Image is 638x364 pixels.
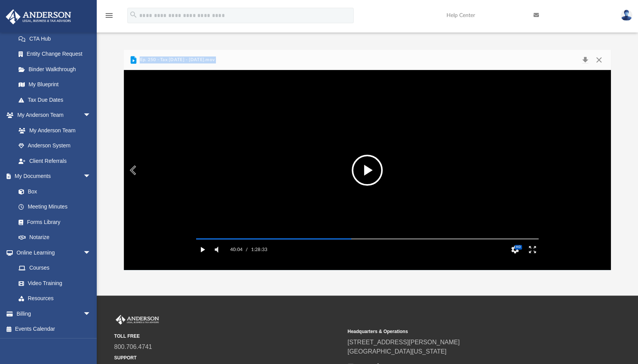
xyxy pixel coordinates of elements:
[190,236,545,242] div: Media Slider
[138,56,215,63] span: Ep. 250 - Tax [DATE] - [DATE].mov
[523,242,541,257] button: Enter fullscreen
[104,15,114,20] a: menu
[124,70,611,270] div: File preview
[11,123,95,138] a: My Anderson Team
[211,242,225,257] button: Mute
[83,245,99,261] span: arrow_drop_down
[11,62,103,77] a: Binder Walkthrough
[114,333,342,340] small: TOLL FREE
[5,169,99,184] a: My Documentsarrow_drop_down
[11,214,95,230] a: Forms Library
[246,242,248,257] span: /
[3,9,74,24] img: Anderson Advisors Platinum Portal
[11,199,99,215] a: Meeting Minutes
[83,306,99,322] span: arrow_drop_down
[11,153,99,169] a: Client Referrals
[124,50,611,270] div: Preview
[578,55,592,65] button: Download
[11,31,103,46] a: CTA Hub
[347,348,446,355] a: [GEOGRAPHIC_DATA][US_STATE]
[347,339,460,345] a: [STREET_ADDRESS][PERSON_NAME]
[83,108,99,123] span: arrow_drop_down
[5,306,103,321] a: Billingarrow_drop_down
[347,328,575,335] small: Headquarters & Operations
[515,245,522,250] span: HD
[11,184,95,199] a: Box
[124,159,141,181] button: Previous File
[194,242,211,257] button: Play
[251,242,267,257] label: 1:28:33
[11,260,99,276] a: Courses
[11,138,99,154] a: Anderson System
[11,275,95,291] a: Video Training
[114,315,161,325] img: Anderson Advisors Platinum Portal
[5,321,103,337] a: Events Calendar
[592,55,606,65] button: Close
[506,242,523,257] button: Settings
[11,291,99,306] a: Resources
[83,169,99,185] span: arrow_drop_down
[129,10,138,19] i: search
[104,11,114,20] i: menu
[114,354,342,361] small: SUPPORT
[5,245,99,260] a: Online Learningarrow_drop_down
[11,230,99,245] a: Notarize
[621,10,632,21] img: User Pic
[11,46,103,62] a: Entity Change Request
[11,92,103,108] a: Tax Due Dates
[230,242,243,257] label: 40:04
[5,108,99,123] a: My Anderson Teamarrow_drop_down
[11,77,99,92] a: My Blueprint
[114,343,152,350] a: 800.706.4741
